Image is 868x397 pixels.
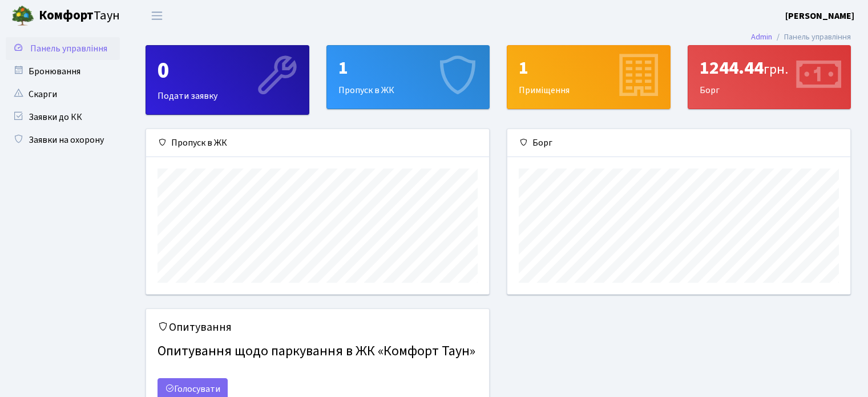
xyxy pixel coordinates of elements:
div: 1 [519,57,659,79]
a: Admin [751,31,772,43]
a: 1Приміщення [507,45,671,109]
div: 0 [158,57,297,85]
span: грн. [764,59,788,79]
a: Бронювання [6,60,120,83]
a: Панель управління [6,37,120,60]
a: Заявки на охорону [6,129,120,151]
a: 0Подати заявку [146,45,309,115]
div: 1 [338,57,478,79]
a: Заявки до КК [6,106,120,129]
h5: Опитування [158,320,478,334]
div: Приміщення [507,46,670,109]
nav: breadcrumb [734,25,868,49]
div: Пропуск в ЖК [146,129,489,157]
div: Пропуск в ЖК [327,46,490,109]
div: Борг [507,129,850,157]
a: 1Пропуск в ЖК [326,45,490,109]
div: Борг [688,46,851,109]
div: Подати заявку [146,46,309,114]
a: [PERSON_NAME] [785,9,854,23]
button: Переключити навігацію [143,6,171,25]
div: 1244.44 [700,57,839,79]
span: Панель управління [30,42,107,55]
li: Панель управління [772,31,851,43]
b: [PERSON_NAME] [785,10,854,22]
h4: Опитування щодо паркування в ЖК «Комфорт Таун» [158,339,478,364]
a: Скарги [6,83,120,106]
span: Таун [39,6,120,26]
b: Комфорт [39,6,94,25]
img: logo.png [11,5,34,27]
